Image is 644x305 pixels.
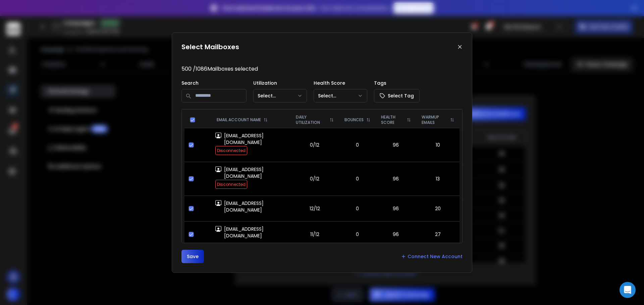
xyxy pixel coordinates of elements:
a: Connect New Account [401,253,463,260]
p: Search [181,80,247,86]
button: Select Tag [374,89,420,102]
p: HEALTH SCORE [381,115,404,125]
td: 0/12 [290,128,339,162]
p: BOUNCES [344,117,364,123]
p: 0 [343,231,372,238]
p: Tags [374,80,420,86]
p: [EMAIL_ADDRESS][DOMAIN_NAME] [224,200,286,213]
p: 0 [343,205,372,212]
td: 96 [376,222,416,247]
div: EMAIL ACCOUNT NAME [217,117,285,123]
span: Disconnected [215,180,247,189]
td: 20 [416,196,460,222]
p: [EMAIL_ADDRESS][DOMAIN_NAME] [224,226,286,239]
h1: Select Mailboxes [181,42,239,52]
td: 13 [416,162,460,196]
button: Save [181,250,204,263]
td: 96 [376,128,416,162]
p: [EMAIL_ADDRESS][DOMAIN_NAME] [224,132,286,146]
button: Select... [314,89,367,102]
td: 96 [376,196,416,222]
td: 0/12 [290,162,339,196]
td: 96 [376,162,416,196]
p: Utilization [253,80,307,86]
p: 0 [343,175,372,182]
span: Disconnected [215,146,247,155]
td: 27 [416,222,460,247]
p: 0 [343,142,372,148]
td: 11/12 [290,222,339,247]
p: Health Score [314,80,367,86]
td: 12/12 [290,196,339,222]
p: 500 / 1086 Mailboxes selected [181,65,463,73]
td: 10 [416,128,460,162]
p: DAILY UTILIZATION [296,115,327,125]
p: [EMAIL_ADDRESS][DOMAIN_NAME] [224,166,286,179]
button: Select... [253,89,307,102]
p: WARMUP EMAILS [422,115,447,125]
div: Open Intercom Messenger [620,282,636,298]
